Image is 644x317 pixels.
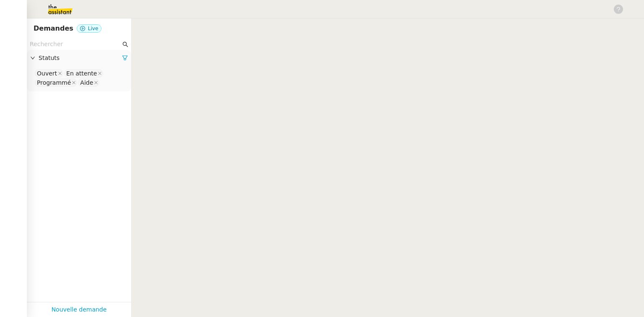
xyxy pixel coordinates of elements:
nz-select-item: Programmé [35,78,77,87]
div: Aide [80,79,93,86]
nz-select-item: En attente [64,69,103,78]
span: Statuts [39,53,122,63]
div: Ouvert [37,70,57,77]
div: Statuts [27,50,131,66]
nz-page-header-title: Demandes [34,23,73,34]
nz-select-item: Aide [78,78,99,87]
input: Rechercher [30,39,121,49]
span: Live [88,26,99,31]
nz-select-item: Ouvert [35,69,63,78]
div: Programmé [37,79,71,86]
a: Nouvelle demande [52,305,107,314]
div: En attente [66,70,97,77]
